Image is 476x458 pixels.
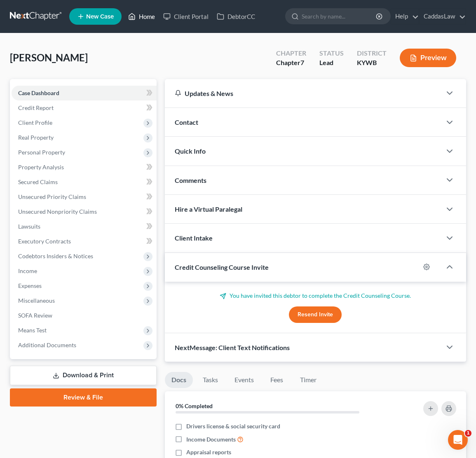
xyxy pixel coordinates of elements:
span: Client Profile [18,119,52,126]
a: DebtorCC [213,9,259,24]
span: Comments [175,176,206,184]
span: Personal Property [18,149,65,156]
div: District [357,49,387,58]
a: Unsecured Nonpriority Claims [12,204,157,219]
span: 1 [465,430,471,437]
a: SOFA Review [12,308,157,323]
a: Secured Claims [12,175,157,189]
a: Case Dashboard [12,86,157,100]
a: CaddasLaw [420,9,466,24]
a: Lawsuits [12,219,157,234]
span: Miscellaneous [18,297,55,304]
span: Quick Info [175,147,206,155]
span: Drivers license & social security card [186,422,280,430]
button: Resend Invite [289,306,342,323]
span: Unsecured Nonpriority Claims [18,208,97,215]
a: Property Analysis [12,160,157,175]
a: Events [228,372,260,388]
span: SOFA Review [18,312,52,319]
span: [PERSON_NAME] [10,51,88,63]
span: Income Documents [186,435,236,444]
a: Tasks [196,372,225,388]
span: NextMessage: Client Text Notifications [175,343,290,351]
a: Credit Report [12,100,157,115]
a: Executory Contracts [12,234,157,249]
span: Means Test [18,327,47,334]
a: Timer [293,372,323,388]
div: Status [319,49,344,58]
button: Preview [400,49,456,67]
span: Client Intake [175,234,213,242]
a: Help [391,9,419,24]
span: Credit Report [18,104,54,111]
span: Executory Contracts [18,238,71,245]
a: Home [124,9,159,24]
div: Updates & News [175,89,431,98]
div: KYWB [357,58,387,68]
span: Contact [175,118,198,126]
span: Income [18,267,37,274]
a: Review & File [10,388,157,407]
span: Expenses [18,282,42,289]
a: Fees [264,372,290,388]
span: Case Dashboard [18,89,59,96]
span: New Case [86,14,114,20]
span: Additional Documents [18,341,76,348]
div: Chapter [276,49,306,58]
a: Client Portal [159,9,213,24]
span: Real Property [18,134,54,141]
a: Unsecured Priority Claims [12,189,157,204]
span: Unsecured Priority Claims [18,193,86,200]
span: Appraisal reports [186,448,231,456]
span: Lawsuits [18,223,40,230]
strong: 0% Completed [176,402,213,409]
a: Download & Print [10,366,157,385]
input: Search by name... [302,9,377,24]
span: Hire a Virtual Paralegal [175,205,242,213]
span: Codebtors Insiders & Notices [18,252,93,259]
p: You have invited this debtor to complete the Credit Counseling Course. [175,292,456,300]
iframe: Intercom live chat [448,430,468,450]
div: Chapter [276,58,306,68]
a: Docs [165,372,193,388]
span: Credit Counseling Course Invite [175,263,269,271]
span: 7 [300,58,304,66]
div: Lead [319,58,344,68]
span: Secured Claims [18,178,58,185]
span: Property Analysis [18,164,64,171]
